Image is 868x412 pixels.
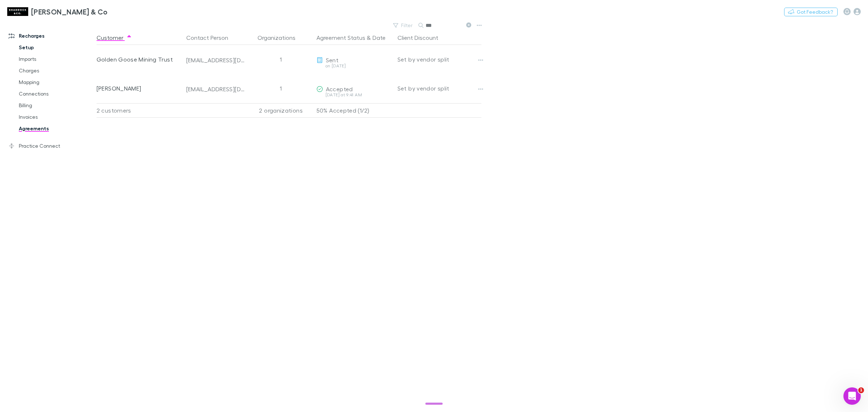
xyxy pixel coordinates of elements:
a: Charges [12,65,102,76]
span: Accepted [326,85,353,92]
a: Practice Connect [1,140,102,152]
h3: [PERSON_NAME] & Co [31,7,108,16]
div: [EMAIL_ADDRESS][DOMAIN_NAME] [186,85,246,93]
div: on [DATE] [316,64,392,68]
div: 2 customers [97,103,183,118]
div: [EMAIL_ADDRESS][DOMAIN_NAME] [186,56,246,64]
a: Billing [12,100,102,111]
button: Got Feedback? [784,8,838,16]
div: Golden Goose Mining Trust [97,45,180,74]
div: 2 organizations [248,103,314,118]
button: Contact Person [186,30,237,45]
button: Filter [390,21,417,30]
button: Agreement Status [316,30,365,45]
iframe: Intercom live chat [843,387,861,405]
div: 1 [248,74,314,103]
a: Mapping [12,76,102,88]
span: Sent [326,56,339,63]
button: Organizations [258,30,304,45]
a: Invoices [12,111,102,123]
button: Date [373,30,386,45]
a: [PERSON_NAME] & Co [3,3,112,20]
img: Shaddock & Co's Logo [7,7,28,16]
a: Setup [12,42,102,53]
span: 1 [858,387,864,393]
div: Set by vendor split [397,74,481,103]
a: Recharges [1,30,102,42]
a: Connections [12,88,102,100]
a: Agreements [12,123,102,134]
a: Imports [12,53,102,65]
div: Set by vendor split [397,45,481,74]
div: [DATE] at 9:41 AM [316,93,392,97]
button: Customer [97,30,132,45]
p: 50% Accepted (1/2) [316,104,392,117]
button: Client Discount [397,30,447,45]
div: & [316,30,392,45]
div: 1 [248,45,314,74]
div: [PERSON_NAME] [97,74,180,103]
